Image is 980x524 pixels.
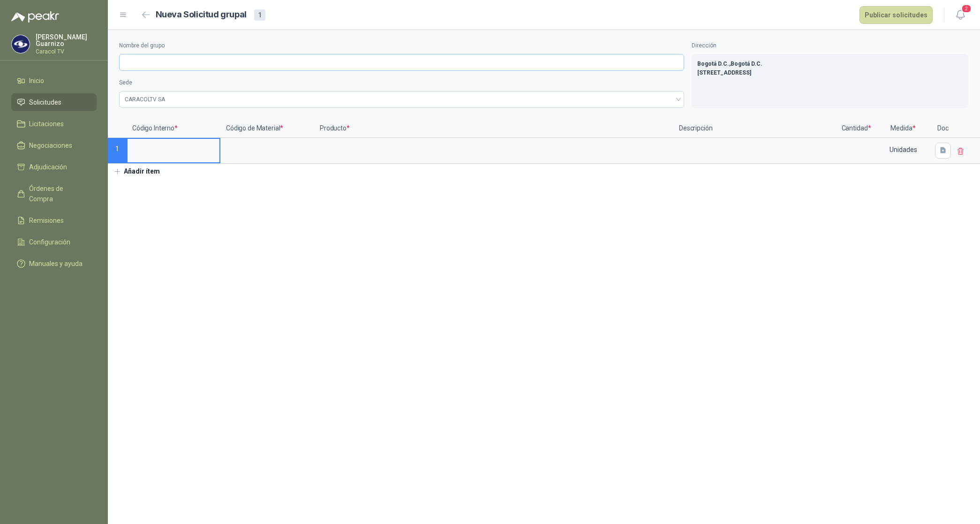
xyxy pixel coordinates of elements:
[220,119,314,138] p: Código de Material
[29,237,70,247] span: Configuración
[254,9,265,21] div: 1
[29,258,83,269] span: Manuales y ayuda
[11,180,97,208] a: Órdenes de Compra
[108,164,166,180] button: Añadir ítem
[36,49,97,54] p: Caracol TV
[12,35,30,53] img: Company Logo
[36,34,97,47] p: [PERSON_NAME] Guarnizo
[29,183,88,204] span: Órdenes de Compra
[11,115,97,133] a: Licitaciones
[859,6,933,24] button: Publicar solicitudes
[673,119,837,138] p: Descripción
[11,158,97,176] a: Adjudicación
[125,92,678,106] span: CARACOLTV SA
[11,233,97,251] a: Configuración
[961,4,972,13] span: 2
[875,119,931,138] p: Medida
[29,140,72,151] span: Negociaciones
[837,119,875,138] p: Cantidad
[11,137,97,154] a: Negociaciones
[29,119,64,129] span: Licitaciones
[931,119,955,138] p: Doc
[11,255,97,273] a: Manuales y ayuda
[127,119,220,138] p: Código Interno
[314,119,673,138] p: Producto
[692,41,969,50] label: Dirección
[11,11,59,23] img: Logo peakr
[119,78,684,87] label: Sede
[156,8,247,22] h2: Nueva Solicitud grupal
[11,212,97,229] a: Remisiones
[11,72,97,90] a: Inicio
[29,215,64,226] span: Remisiones
[952,7,969,23] button: 2
[108,138,127,164] p: 1
[697,68,963,77] p: [STREET_ADDRESS]
[29,76,44,86] span: Inicio
[11,93,97,111] a: Solicitudes
[29,162,67,172] span: Adjudicación
[876,139,930,160] div: Unidades
[119,41,684,50] label: Nombre del grupo
[29,97,61,107] span: Solicitudes
[697,60,963,68] p: Bogotá D.C. , Bogotá D.C.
